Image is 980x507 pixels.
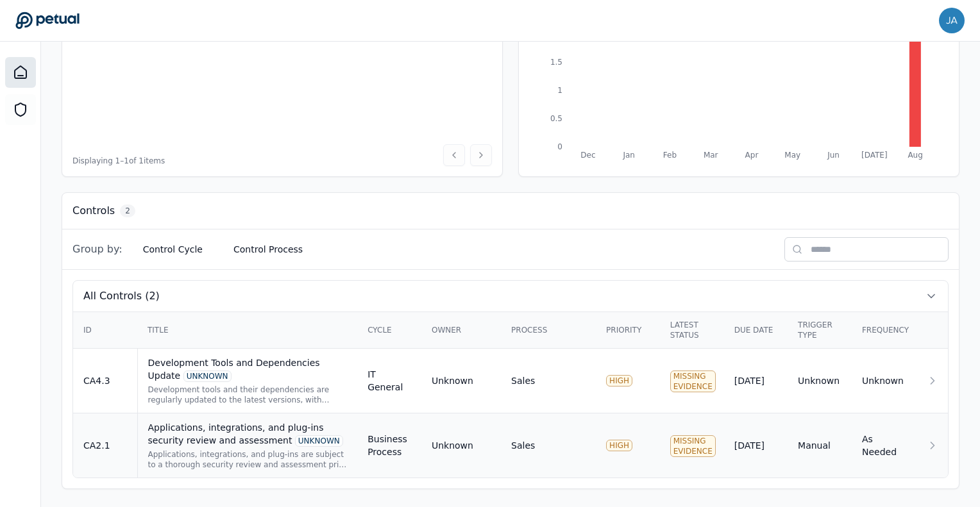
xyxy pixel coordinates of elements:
[724,312,788,349] th: Due Date
[357,413,421,478] td: Business Process
[734,439,777,452] div: [DATE]
[148,356,348,382] div: Development Tools and Dependencies Update
[357,312,421,349] th: Cycle
[511,374,535,387] div: Sales
[501,312,596,349] th: Process
[72,242,122,257] span: Group by:
[861,151,888,160] tspan: [DATE]
[788,413,852,478] td: Manual
[73,281,948,312] button: All Controls (2)
[148,449,348,470] div: Applications, integrations, and plug-ins are subject to a thorough security review and assessment...
[148,385,348,405] div: Development tools and their dependencies are regularly updated to the latest versions, with vulne...
[223,238,313,261] button: Control Process
[622,151,635,160] tspan: Jan
[550,114,562,123] tspan: 0.5
[660,312,724,349] th: Latest Status
[83,439,127,452] div: CA2.1
[784,151,800,160] tspan: May
[852,312,916,349] th: Frequency
[83,288,160,304] span: All Controls (2)
[606,375,632,386] div: HIGH
[788,312,852,349] th: Trigger Type
[852,349,916,413] td: Unknown
[295,435,343,447] div: UNKNOWN
[580,151,595,160] tspan: Dec
[557,86,562,95] tspan: 1
[5,57,36,88] a: Dashboard
[596,312,660,349] th: Priority
[432,374,473,387] div: Unknown
[432,439,473,452] div: Unknown
[670,435,716,457] div: Missing Evidence
[606,440,632,451] div: HIGH
[550,58,562,67] tspan: 1.5
[443,144,465,166] button: Previous
[663,151,677,160] tspan: Feb
[470,144,492,166] button: Next
[852,413,916,478] td: As Needed
[511,439,535,452] div: Sales
[5,94,36,125] a: SOC
[557,142,562,151] tspan: 0
[670,370,716,392] div: Missing Evidence
[120,204,135,217] span: 2
[73,312,137,349] th: ID
[745,151,759,160] tspan: Apr
[133,238,213,261] button: Control Cycle
[357,349,421,413] td: IT General
[421,312,501,349] th: Owner
[704,151,718,160] tspan: Mar
[183,370,232,382] div: UNKNOWN
[137,312,357,349] th: Title
[72,156,165,166] span: Displaying 1– 1 of 1 items
[788,349,852,413] td: Unknown
[908,151,922,160] tspan: Aug
[734,374,777,387] div: [DATE]
[72,203,115,219] h3: Controls
[827,151,840,160] tspan: Jun
[939,8,965,33] img: jaysen.wibowo@workday.com
[83,374,127,387] div: CA4.3
[148,421,348,447] div: Applications, integrations, and plug-ins security review and assessment
[15,12,80,29] a: Go to Dashboard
